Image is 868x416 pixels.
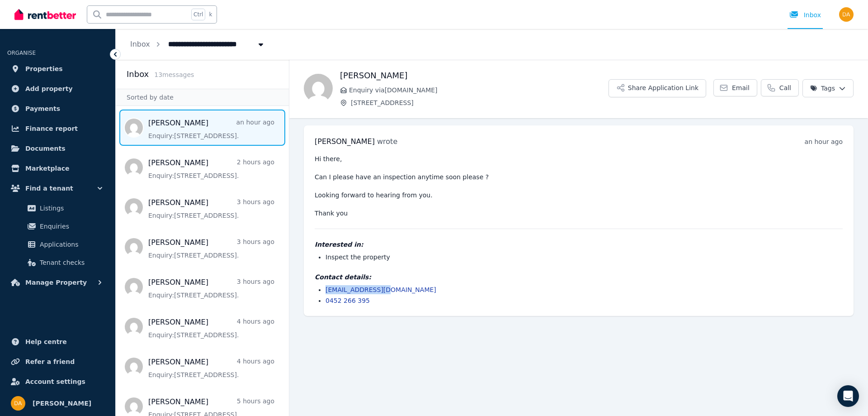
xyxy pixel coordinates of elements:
[130,40,150,48] a: Inbox
[732,83,750,92] span: Email
[7,100,108,118] a: Payments
[7,179,108,197] button: Find a tenant
[304,74,333,103] img: Ali Ashraf Sikder
[191,9,205,20] span: Ctrl
[349,86,609,95] span: Enquiry via [DOMAIN_NAME]
[761,79,799,96] a: Call
[116,89,289,106] div: Sorted by date
[325,253,843,262] li: Inspect the property
[7,50,36,56] span: ORGANISE
[116,29,280,60] nav: Breadcrumb
[148,317,274,339] a: [PERSON_NAME]4 hours agoEnquiry:[STREET_ADDRESS].
[25,103,60,114] span: Payments
[25,277,87,288] span: Manage Property
[25,163,69,174] span: Marketplace
[25,336,67,347] span: Help centre
[11,217,104,235] a: Enquiries
[11,235,104,253] a: Applications
[7,273,108,292] button: Manage Property
[713,79,757,96] a: Email
[40,257,101,268] span: Tenant checks
[837,385,859,407] div: Open Intercom Messenger
[7,159,108,177] a: Marketplace
[325,297,370,304] a: 0452 266 395
[340,69,609,82] h1: [PERSON_NAME]
[315,273,843,282] h4: Contact details:
[315,137,375,146] span: [PERSON_NAME]
[351,98,609,107] span: [STREET_ADDRESS]
[805,138,843,145] time: an hour ago
[839,7,854,22] img: Drew Andrea
[148,197,274,220] a: [PERSON_NAME]3 hours agoEnquiry:[STREET_ADDRESS].
[609,79,706,97] button: Share Application Link
[25,123,78,134] span: Finance report
[25,83,73,94] span: Add property
[7,80,108,98] a: Add property
[25,376,85,387] span: Account settings
[148,118,274,140] a: [PERSON_NAME]an hour agoEnquiry:[STREET_ADDRESS].
[789,10,821,19] div: Inbox
[11,199,104,217] a: Listings
[7,333,108,351] a: Help centre
[14,8,76,21] img: RentBetter
[325,286,436,293] a: [EMAIL_ADDRESS][DOMAIN_NAME]
[40,203,101,214] span: Listings
[7,353,108,371] a: Refer a friend
[127,68,149,81] h2: Inbox
[11,253,104,272] a: Tenant checks
[154,71,194,78] span: 13 message s
[315,240,843,249] h4: Interested in:
[148,357,274,379] a: [PERSON_NAME]4 hours agoEnquiry:[STREET_ADDRESS].
[209,11,212,18] span: k
[148,158,274,180] a: [PERSON_NAME]2 hours agoEnquiry:[STREET_ADDRESS].
[148,277,274,300] a: [PERSON_NAME]3 hours agoEnquiry:[STREET_ADDRESS].
[7,139,108,158] a: Documents
[779,83,791,92] span: Call
[810,84,835,93] span: Tags
[40,239,101,250] span: Applications
[40,221,101,232] span: Enquiries
[11,396,25,411] img: Drew Andrea
[25,356,75,367] span: Refer a friend
[148,237,274,260] a: [PERSON_NAME]3 hours agoEnquiry:[STREET_ADDRESS].
[802,79,854,97] button: Tags
[25,183,73,194] span: Find a tenant
[377,137,397,146] span: wrote
[25,63,63,74] span: Properties
[315,154,843,218] pre: Hi there, Can I please have an inspection anytime soon please ? Looking forward to hearing from y...
[7,373,108,391] a: Account settings
[33,398,91,409] span: [PERSON_NAME]
[7,120,108,138] a: Finance report
[25,143,66,154] span: Documents
[7,60,108,78] a: Properties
